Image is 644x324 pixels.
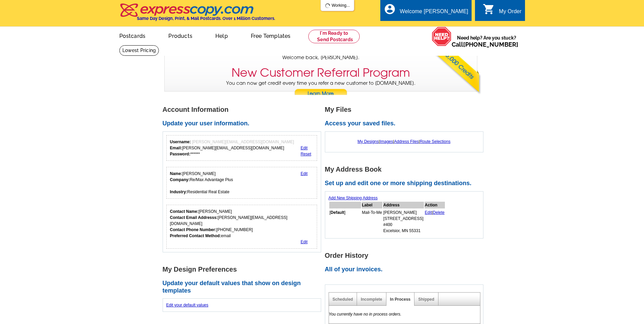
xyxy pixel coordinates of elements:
h1: My Design Preferences [163,266,325,273]
h2: Update your default values that show on design templates [163,280,325,294]
div: Your personal details. [166,167,317,199]
td: | [425,209,445,234]
strong: Password: [170,152,191,156]
a: Route Selections [420,139,451,144]
th: Label [362,202,382,208]
a: Add New Shipping Address [329,196,378,200]
strong: Contact Email Addresss: [170,215,218,220]
strong: Name: [170,171,183,176]
h2: All of your invoices. [325,266,487,273]
h2: Set up and edit one or more shipping destinations. [325,180,487,187]
strong: Preferred Contact Method: [170,233,221,238]
a: Shipped [418,297,434,302]
strong: Email: [170,146,182,150]
strong: Company: [170,177,190,182]
h2: Update your user information. [163,120,325,127]
div: [PERSON_NAME] [PERSON_NAME][EMAIL_ADDRESS][DOMAIN_NAME] [PHONE_NUMBER] email [170,208,314,239]
a: Edit [301,146,308,150]
a: Edit [301,240,308,244]
a: Delete [433,210,445,215]
div: | | | [329,135,480,148]
span: Need help? Are you stuck? [452,34,522,48]
p: You can now get credit every time you refer a new customer to [DOMAIN_NAME]. [165,80,477,99]
div: [PERSON_NAME] Re/Max Advantage Plus Residential Real Estate [170,171,233,195]
a: Products [158,27,203,43]
strong: Username: [170,140,191,144]
strong: Industry: [170,190,187,194]
th: Address [383,202,424,208]
a: Postcards [109,27,157,43]
a: Same Day Design, Print, & Mail Postcards. Over 1 Million Customers. [119,8,275,21]
img: loading... [325,3,330,8]
img: help [432,27,452,46]
div: Welcome [PERSON_NAME] [400,8,468,18]
a: Learn More [294,89,348,99]
h4: Same Day Design, Print, & Mail Postcards. Over 1 Million Customers. [137,16,275,21]
a: Scheduled [333,297,353,302]
a: Address Files [394,139,419,144]
a: Edit [301,171,308,176]
td: [ ] [329,209,361,234]
a: Images [380,139,393,144]
b: Default [331,210,344,215]
a: Free Templates [240,27,302,43]
a: [PHONE_NUMBER] [463,41,518,48]
i: shopping_cart [483,3,495,15]
td: Mail-To-Me [362,209,382,234]
h3: New Customer Referral Program [232,66,410,80]
span: [PERSON_NAME][EMAIL_ADDRESS][DOMAIN_NAME] [192,140,294,144]
a: Help [205,27,239,43]
span: Welcome back, [PERSON_NAME]. [282,54,359,61]
a: shopping_cart My Order [483,7,522,16]
h1: Account Information [163,106,325,113]
strong: Contact Phone Number: [170,227,216,232]
h1: My Files [325,106,487,113]
a: Edit your default values [166,303,209,307]
h2: Access your saved files. [325,120,487,127]
i: account_circle [384,3,396,15]
h1: Order History [325,252,487,259]
a: Edit [425,210,432,215]
strong: Contact Name: [170,209,199,214]
a: My Designs [358,139,379,144]
div: Your login information. [166,135,317,161]
a: Incomplete [361,297,382,302]
td: [PERSON_NAME] [STREET_ADDRESS] #400 Excelsior, MN 55331 [383,209,424,234]
div: My Order [499,8,522,18]
a: In Process [390,297,411,302]
span: Call [452,41,518,48]
div: [PERSON_NAME][EMAIL_ADDRESS][DOMAIN_NAME] ****** [170,139,294,157]
a: Reset [301,152,311,156]
em: You currently have no in process orders. [329,312,402,317]
th: Action [425,202,445,208]
div: Who should we contact regarding order issues? [166,205,317,249]
h1: My Address Book [325,166,487,173]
